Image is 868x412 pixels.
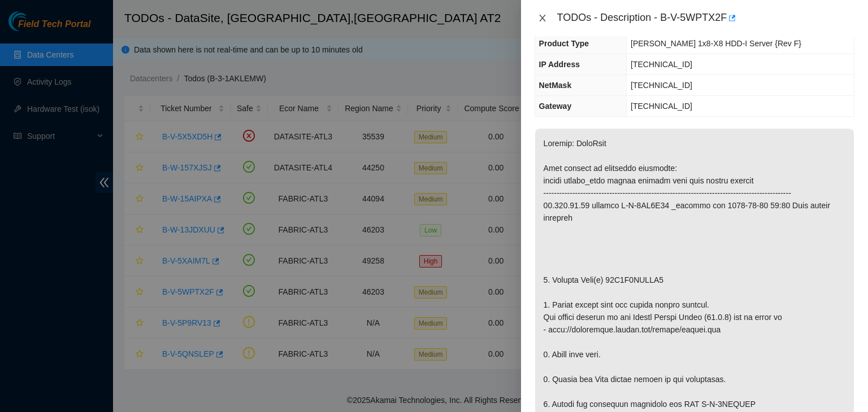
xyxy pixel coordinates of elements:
span: Gateway [539,102,572,111]
button: Close [535,13,550,24]
span: Product Type [539,39,589,48]
div: TODOs - Description - B-V-5WPTX2F [557,9,854,27]
span: [TECHNICAL_ID] [631,102,692,111]
span: [TECHNICAL_ID] [631,81,692,90]
span: IP Address [539,60,580,69]
span: [TECHNICAL_ID] [631,60,692,69]
span: NetMask [539,81,572,90]
span: [PERSON_NAME] 1x8-X8 HDD-I Server {Rev F} [631,39,801,48]
span: close [538,14,547,23]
